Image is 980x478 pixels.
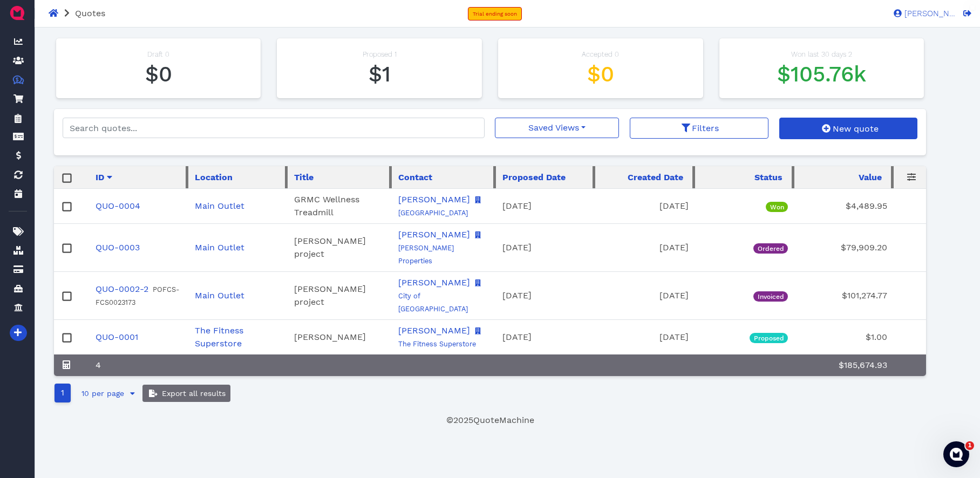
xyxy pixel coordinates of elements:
[9,4,26,22] img: QuoteM_icon_flat.png
[888,8,956,18] a: [PERSON_NAME]
[659,201,689,211] span: [DATE]
[89,354,188,376] th: 4
[63,118,485,138] input: Search quotes...
[55,384,71,402] a: Go to page number 1
[398,277,470,288] a: [PERSON_NAME]
[195,242,244,252] a: Main Outlet
[965,441,974,450] span: 1
[630,118,768,139] button: Filters
[659,290,689,301] span: [DATE]
[468,7,522,21] a: Trial ending soon
[147,50,163,58] span: Draft
[502,242,532,252] span: [DATE]
[758,293,784,300] span: Invoiced
[502,201,532,211] span: [DATE]
[690,123,719,133] span: Filters
[777,62,866,87] span: 105764.7236328125
[859,171,882,184] span: Value
[502,290,532,301] span: [DATE]
[96,284,148,294] a: QUO-0002-2
[398,229,470,240] a: [PERSON_NAME]
[96,242,140,252] a: QUO-0003
[582,50,612,58] span: Accepted
[398,279,483,313] small: City of [GEOGRAPHIC_DATA]
[165,50,169,58] span: 0
[288,189,392,224] td: GRMC Wellness Treadmill
[195,171,233,184] span: Location
[587,62,614,87] span: $0
[758,245,784,252] span: Ordered
[394,50,397,58] span: 1
[398,325,470,336] a: [PERSON_NAME]
[943,441,969,467] iframe: Intercom live chat
[160,389,226,398] span: Export all results
[195,290,244,301] a: Main Outlet
[398,229,483,265] a: [PERSON_NAME] Properties
[659,332,689,342] span: [DATE]
[495,118,619,138] button: Saved Views
[288,224,392,272] td: [PERSON_NAME] project
[96,201,140,211] a: QUO-0004
[842,290,887,301] span: $101,274.77
[75,385,142,402] button: 10 per page
[770,204,784,210] span: Won
[398,231,483,265] small: [PERSON_NAME] Properties
[866,332,887,342] span: $1.00
[288,320,392,355] td: [PERSON_NAME]
[846,201,887,211] span: $4,489.95
[96,332,138,342] a: QUO-0001
[145,62,172,87] span: $0
[839,360,887,370] span: $185,674.93
[80,389,124,398] span: 10 per page
[754,335,784,342] span: Proposed
[195,325,243,349] a: The Fitness Superstore
[841,242,887,252] span: $79,909.20
[628,171,683,184] span: Created Date
[502,332,532,342] span: [DATE]
[398,194,470,204] a: [PERSON_NAME]
[831,124,879,134] span: New quote
[16,77,19,82] tspan: $
[398,277,483,313] a: City of [GEOGRAPHIC_DATA]
[369,62,391,87] span: 1
[848,50,852,58] span: 2
[659,242,689,252] span: [DATE]
[779,118,917,139] a: New quote
[75,8,105,18] span: Quotes
[288,272,392,320] td: [PERSON_NAME] project
[473,11,517,17] span: Trial ending soon
[195,201,244,211] a: Main Outlet
[754,171,782,184] span: Status
[96,171,104,184] span: ID
[54,414,927,427] footer: © 2025 QuoteMachine
[902,10,956,18] span: [PERSON_NAME]
[615,50,619,58] span: 0
[791,50,846,58] span: Won last 30 days
[294,171,314,184] span: Title
[502,171,566,184] span: Proposed Date
[398,171,432,184] span: Contact
[142,385,230,402] button: Export all results
[363,50,392,58] span: Proposed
